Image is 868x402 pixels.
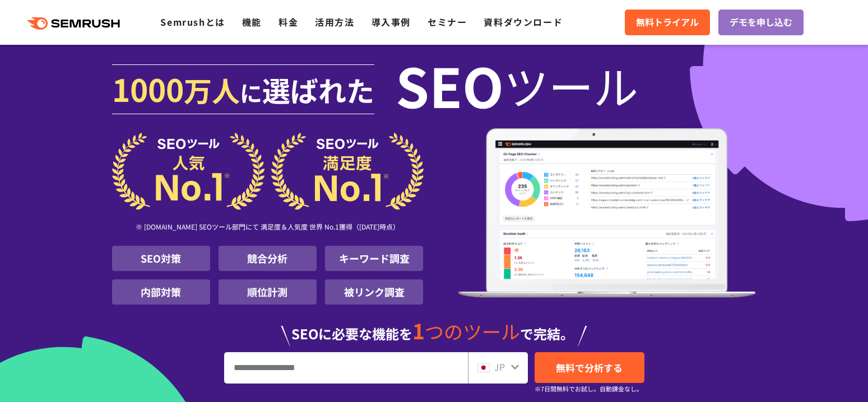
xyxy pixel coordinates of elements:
[184,69,240,110] span: 万人
[112,309,756,346] div: SEOに必要な機能を
[112,246,210,271] li: SEO対策
[730,15,792,30] span: デモを申し込む
[160,15,225,29] a: Semrushとは
[112,210,424,246] div: ※ [DOMAIN_NAME] SEOツール部門にて 満足度＆人気度 世界 No.1獲得（[DATE]時点）
[484,15,563,29] a: 資料ダウンロード
[315,15,354,29] a: 活用方法
[262,69,374,110] span: 選ばれた
[112,66,184,111] span: 1000
[112,279,210,305] li: 内部対策
[219,279,317,305] li: 順位計測
[372,15,411,29] a: 導入事例
[425,317,520,345] span: つのツール
[219,246,317,271] li: 競合分析
[494,360,505,373] span: JP
[225,353,467,383] input: URL、キーワードを入力してください
[504,63,638,107] span: ツール
[428,15,467,29] a: セミナー
[412,315,425,345] span: 1
[242,15,262,29] a: 機能
[535,352,644,383] a: 無料で分析する
[625,10,710,35] a: 無料トライアル
[325,246,423,271] li: キーワード調査
[278,15,298,29] a: 料金
[396,63,504,107] span: SEO
[520,324,574,343] span: で完結。
[636,15,699,30] span: 無料トライアル
[718,10,804,35] a: デモを申し込む
[325,279,423,305] li: 被リンク調査
[556,361,623,375] span: 無料で分析する
[535,384,643,394] small: ※7日間無料でお試し。自動課金なし。
[240,76,262,109] span: に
